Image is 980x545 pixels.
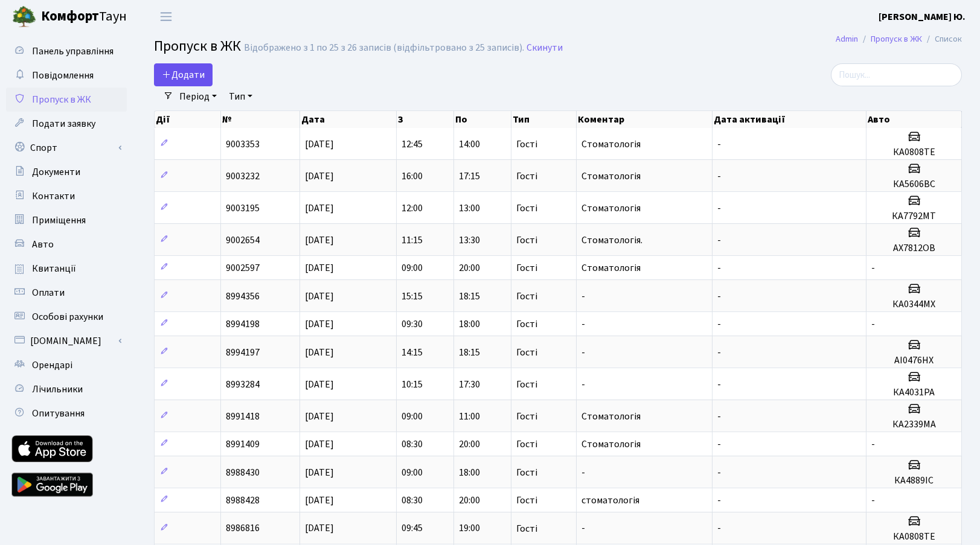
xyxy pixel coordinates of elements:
a: Додати [154,63,213,86]
span: [DATE] [305,202,334,215]
span: - [717,234,721,247]
a: Панель управління [6,39,127,63]
span: Гості [516,412,537,421]
th: Тип [511,111,577,128]
span: 9003232 [226,170,260,183]
a: Орендарі [6,353,127,377]
span: Гості [516,468,537,477]
span: Стоматологія [581,438,641,451]
span: 8988428 [226,494,260,507]
span: 19:00 [459,522,480,535]
span: 09:00 [402,261,423,275]
span: Пропуск в ЖК [154,36,241,57]
span: - [717,202,721,215]
span: Таун [41,7,127,27]
a: Квитанції [6,257,127,281]
span: 8991409 [226,438,260,451]
span: - [717,494,721,507]
span: Документи [32,165,80,179]
span: 8991418 [226,410,260,423]
span: Гості [516,319,537,329]
a: [DOMAIN_NAME] [6,329,127,353]
a: Пропуск в ЖК [871,33,922,45]
span: [DATE] [305,346,334,359]
a: Приміщення [6,208,127,232]
span: 9003353 [226,138,260,151]
th: № [221,111,300,128]
span: 09:00 [402,410,423,423]
span: 9003195 [226,202,260,215]
span: - [717,261,721,275]
span: 17:15 [459,170,480,183]
span: 8994356 [226,290,260,303]
a: Скинути [527,42,563,54]
span: 20:00 [459,438,480,451]
span: 8986816 [226,522,260,535]
h5: КА7792МТ [871,211,956,222]
span: 11:15 [402,234,423,247]
span: Гості [516,439,537,449]
span: [DATE] [305,494,334,507]
span: 09:45 [402,522,423,535]
a: Тип [224,86,257,107]
span: 08:30 [402,438,423,451]
a: Авто [6,232,127,257]
span: Квитанції [32,262,76,275]
span: 9002654 [226,234,260,247]
span: Гості [516,496,537,505]
span: Стоматологія [581,170,641,183]
span: Гості [516,139,537,149]
a: Спорт [6,136,127,160]
span: Стоматологія [581,261,641,275]
span: - [717,522,721,535]
span: Пропуск в ЖК [32,93,91,106]
span: Повідомлення [32,69,94,82]
span: Додати [162,68,205,81]
span: 09:30 [402,317,423,331]
span: [DATE] [305,410,334,423]
th: Дата [300,111,397,128]
span: - [871,261,875,275]
span: - [871,494,875,507]
span: 20:00 [459,261,480,275]
span: - [581,466,585,479]
span: Гості [516,380,537,389]
span: [DATE] [305,234,334,247]
span: Гості [516,203,537,213]
span: Приміщення [32,214,86,227]
span: [DATE] [305,170,334,183]
span: Гості [516,348,537,357]
span: 11:00 [459,410,480,423]
li: Список [922,33,962,46]
span: Контакти [32,190,75,203]
span: Стоматологія [581,138,641,151]
a: Admin [836,33,858,45]
span: Гості [516,171,537,181]
span: стоматологія [581,494,639,507]
span: 08:30 [402,494,423,507]
div: Відображено з 1 по 25 з 26 записів (відфільтровано з 25 записів). [244,42,524,54]
nav: breadcrumb [818,27,980,52]
span: 18:00 [459,317,480,331]
span: [DATE] [305,290,334,303]
span: 13:00 [459,202,480,215]
span: - [717,438,721,451]
span: 8994197 [226,346,260,359]
span: Авто [32,238,54,251]
span: - [717,378,721,391]
span: Гості [516,292,537,301]
span: - [717,290,721,303]
span: Стоматологія [581,202,641,215]
span: - [581,522,585,535]
span: 12:00 [402,202,423,215]
h5: КА2339МА [871,419,956,430]
span: [DATE] [305,438,334,451]
h5: АІ0476НХ [871,355,956,366]
b: [PERSON_NAME] Ю. [879,10,966,24]
a: Лічильники [6,377,127,401]
span: Панель управління [32,45,114,58]
span: [DATE] [305,522,334,535]
a: Пропуск в ЖК [6,88,127,112]
span: 09:00 [402,466,423,479]
button: Переключити навігацію [151,7,181,27]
